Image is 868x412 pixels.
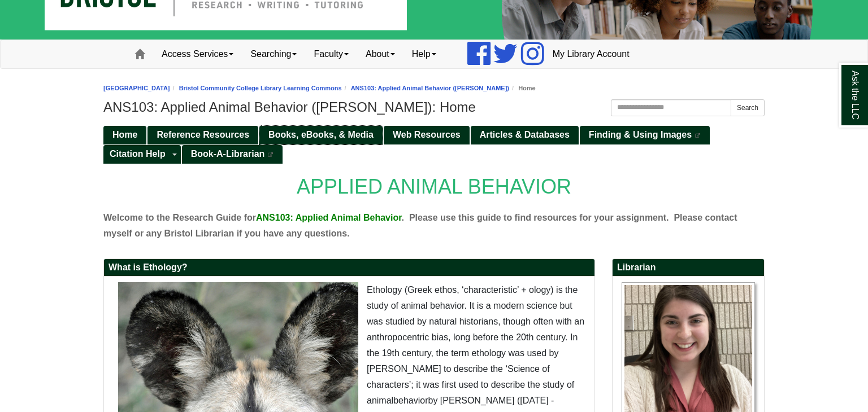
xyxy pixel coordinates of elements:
h1: ANS103: Applied Animal Behavior ([PERSON_NAME]): Home [103,99,765,115]
a: Articles & Databases [471,126,579,144]
a: Home [103,126,146,144]
a: [GEOGRAPHIC_DATA] [103,85,170,91]
a: Book-A-Librarian [182,145,283,164]
a: Reference Resources [147,126,258,144]
span: Book-A-Librarian [191,149,265,159]
a: Help [403,40,445,68]
a: Access Services [153,40,242,68]
a: Citation Help [103,145,169,164]
i: This link opens in a new window [267,152,274,157]
div: Guide Pages [103,125,765,163]
h2: What is Ethology? [104,259,594,277]
a: Faculty [305,40,357,68]
nav: breadcrumb [103,83,765,94]
span: . Please contact myself or any Bristol Librarian if you have any questions. [103,213,737,238]
span: . Please use this guide to find resources for your assignment [402,213,667,222]
button: Search [731,99,765,116]
span: APPLIED ANIMAL BEHAVIOR [297,175,571,198]
span: Articles & Databases [480,130,570,139]
a: About [357,40,403,68]
span: Web Resources [393,130,461,139]
a: Books, eBooks, & Media [259,126,383,144]
li: Home [509,83,536,94]
span: Welcome to the Research Guide for [103,213,256,222]
i: This link opens in a new window [695,133,701,138]
a: My Library Account [544,40,638,68]
span: Home [112,130,137,139]
span: Finding & Using Images [589,130,692,139]
span: Reference Resources [157,130,249,139]
a: Bristol Community College Library Learning Commons [179,85,342,91]
a: Web Resources [384,126,470,144]
a: Searching [242,40,305,68]
a: Finding & Using Images [580,126,710,144]
span: Books, eBooks, & Media [268,130,374,139]
span: Citation Help [110,149,166,159]
a: ANS103: Applied Animal Behavior ([PERSON_NAME]) [351,85,509,91]
span: ANS103: Applied Animal Behavior [256,213,402,222]
span: behavior [393,396,428,405]
h2: Librarian [613,259,764,277]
